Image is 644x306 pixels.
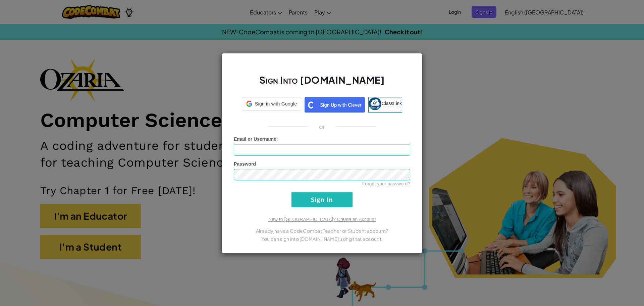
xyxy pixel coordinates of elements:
h2: Sign Into [DOMAIN_NAME] [234,74,410,93]
a: New to [GEOGRAPHIC_DATA]? Create an Account [268,217,376,222]
p: or [319,123,325,131]
div: Sign in with Google [242,97,301,111]
span: ClassLink [381,100,402,106]
label: : [234,136,278,142]
p: You can sign into [DOMAIN_NAME] using that account. [234,235,410,243]
img: classlink-logo-small.png [369,97,381,110]
span: Sign in with Google [255,100,297,107]
p: Already have a CodeCombat Teacher or Student account? [234,227,410,235]
span: Password [234,161,256,167]
a: Forgot your password? [362,181,410,186]
span: Email or Username [234,136,276,142]
a: Sign in with Google [242,97,301,113]
img: clever_sso_button@2x.png [305,97,365,113]
input: Sign In [291,192,353,207]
